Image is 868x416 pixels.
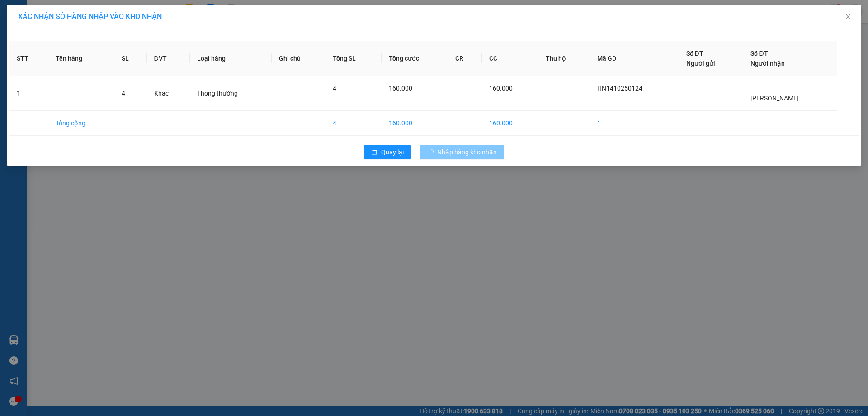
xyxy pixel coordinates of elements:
[147,76,190,111] td: Khác
[382,111,448,136] td: 160.000
[9,76,48,111] td: 1
[597,85,642,92] span: HN1410250124
[382,41,448,76] th: Tổng cước
[590,111,679,136] td: 1
[272,41,325,76] th: Ghi chú
[489,85,513,92] span: 160.000
[147,41,190,76] th: ĐVT
[325,111,382,136] td: 4
[48,111,114,136] td: Tổng cộng
[482,111,538,136] td: 160.000
[364,145,411,159] button: rollbackQuay lại
[437,147,497,157] span: Nhập hàng kho nhận
[427,149,437,155] span: loading
[420,145,504,159] button: Nhập hàng kho nhận
[750,50,768,57] span: Số ĐT
[448,41,481,76] th: CR
[325,41,382,76] th: Tổng SL
[482,41,538,76] th: CC
[590,41,679,76] th: Mã GD
[18,12,162,21] span: XÁC NHẬN SỐ HÀNG NHẬP VÀO KHO NHẬN
[371,149,377,156] span: rollback
[538,41,590,76] th: Thu hộ
[114,41,146,76] th: SL
[389,85,412,92] span: 160.000
[381,147,404,157] span: Quay lại
[750,60,785,67] span: Người nhận
[333,85,336,92] span: 4
[750,95,799,102] span: [PERSON_NAME]
[686,50,703,57] span: Số ĐT
[48,41,114,76] th: Tên hàng
[844,13,852,20] span: close
[835,5,861,30] button: Close
[122,90,125,97] span: 4
[190,76,272,111] td: Thông thường
[9,41,48,76] th: STT
[190,41,272,76] th: Loại hàng
[686,60,715,67] span: Người gửi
